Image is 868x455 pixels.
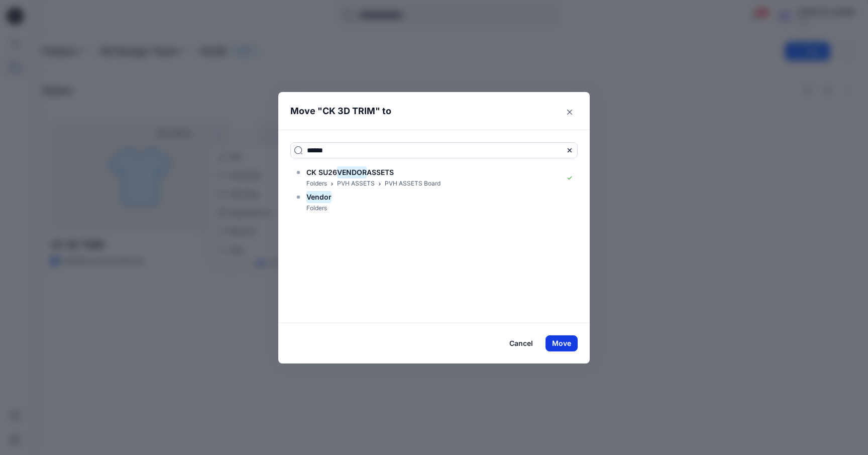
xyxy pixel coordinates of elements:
p: PVH ASSETS [337,178,375,189]
button: Move [546,335,578,351]
p: Folders [306,203,327,214]
mark: Vendor [306,190,332,204]
mark: VENDOR [337,165,367,179]
header: Move " " to [278,92,574,130]
p: Folders [306,178,327,189]
span: ASSETS [367,168,394,176]
button: Close [562,104,578,120]
p: PVH ASSETS Board [385,178,441,189]
p: CK 3D TRIM [322,104,375,118]
button: Cancel [503,335,539,351]
span: CK SU26 [306,168,337,176]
